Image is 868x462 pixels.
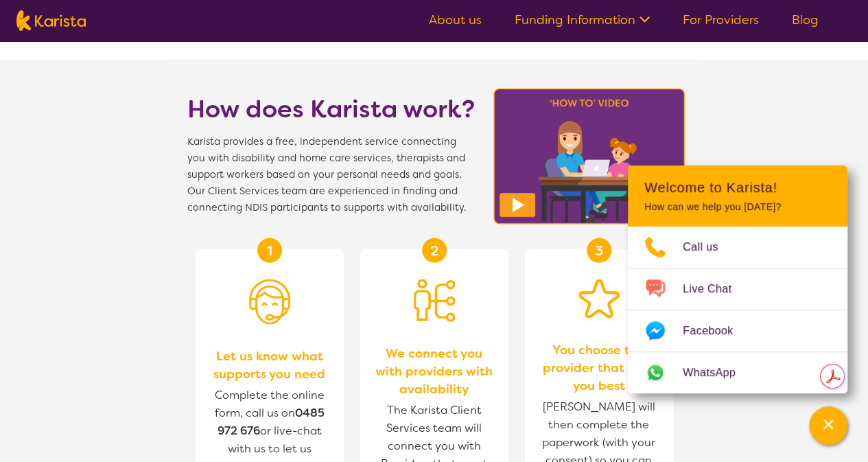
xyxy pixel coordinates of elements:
div: 1 [257,238,282,263]
a: 0485 972 676 [218,406,325,438]
div: Channel Menu [628,165,847,393]
a: Web link opens in a new tab. [628,352,847,393]
a: For Providers [683,12,759,28]
span: Let us know what supports you need [209,347,330,383]
span: You choose the provider that suits you best [539,341,659,395]
img: Karista logo [16,10,86,31]
img: Karista video [489,84,690,229]
div: 3 [587,238,611,263]
ul: Choose channel [628,227,847,393]
span: Karista provides a free, independent service connecting you with disability and home care service... [187,134,476,216]
img: Person with headset icon [249,279,290,325]
button: Channel Menu [809,406,847,445]
span: Facebook [683,321,749,341]
h1: How does Karista work? [187,93,476,126]
div: 2 [422,238,447,263]
span: Call us [683,237,735,257]
a: About us [429,12,482,28]
span: Live Chat [683,279,748,299]
a: Blog [792,12,819,28]
span: WhatsApp [683,362,752,383]
h2: Welcome to Karista! [644,179,831,196]
p: How can we help you [DATE]? [644,201,831,213]
img: Star icon [578,279,620,319]
span: We connect you with providers with availability [374,345,495,398]
a: Funding Information [515,12,650,28]
img: Person being matched to services icon [414,279,455,322]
